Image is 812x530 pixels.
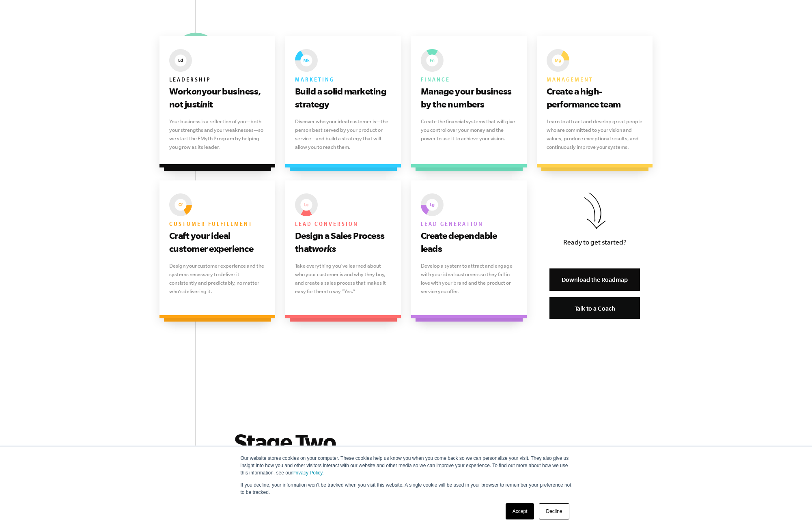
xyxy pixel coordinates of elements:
[295,75,392,85] h6: Marketing
[549,268,640,291] a: Download the Roadmap
[575,305,615,312] span: Talk to a Coach
[584,193,606,229] img: Download the Roadmap
[200,99,207,109] i: in
[295,85,392,111] h3: Build a solid marketing strategy
[549,297,640,319] a: Talk to a Coach
[421,193,444,216] img: EMyth The Seven Essential Systems: Lead generation
[547,117,643,151] p: Learn to attract and develop great people who are committed to your vision and values, produce ex...
[234,429,396,455] h2: Stage Two
[547,85,643,111] h3: Create a high-performance team
[295,117,392,151] p: Discover who your ideal customer is—the person best served by your product or service—and build a...
[169,75,266,85] h6: Leadership
[549,237,640,248] p: Ready to get started?
[547,49,569,72] img: EMyth The Seven Essential Systems: Management
[169,117,266,151] p: Your business is a reflection of you—both your strengths and your weaknesses—so we start the EMyt...
[169,262,266,296] p: Design your customer experience and the systems necessary to deliver it consistently and predicta...
[421,117,517,143] p: Create the financial systems that will give you control over your money and the power to use it t...
[421,262,517,296] p: Develop a system to attract and engage with your ideal customers so they fall in love with your b...
[295,219,392,229] h6: Lead conversion
[506,503,534,519] a: Accept
[421,229,517,255] h3: Create dependable leads
[539,503,569,519] a: Decline
[293,470,323,476] a: Privacy Policy
[421,85,517,111] h3: Manage your business by the numbers
[421,75,517,85] h6: Finance
[169,85,266,111] h3: Work your business, not just it
[295,229,392,255] h3: Design a Sales Process that
[241,455,572,476] p: Our website stores cookies on your computer. These cookies help us know you when you come back so...
[421,49,444,72] img: EMyth The Seven Essential Systems: Finance
[312,243,336,253] i: works
[169,229,266,255] h3: Craft your ideal customer experience
[169,219,266,229] h6: Customer fulfillment
[295,262,392,296] p: Take everything you’ve learned about who your customer is and why they buy, and create a sales pr...
[295,49,318,72] img: EMyth The Seven Essential Systems: Marketing
[547,75,643,85] h6: Management
[192,86,202,96] i: on
[241,481,572,496] p: If you decline, your information won’t be tracked when you visit this website. A single cookie wi...
[169,193,192,216] img: EMyth The Seven Essential Systems: Customer fulfillment
[295,193,318,216] img: EMyth The Seven Essential Systems: Lead conversion
[169,49,192,72] img: EMyth The Seven Essential Systems: Leadership
[421,219,517,229] h6: Lead generation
